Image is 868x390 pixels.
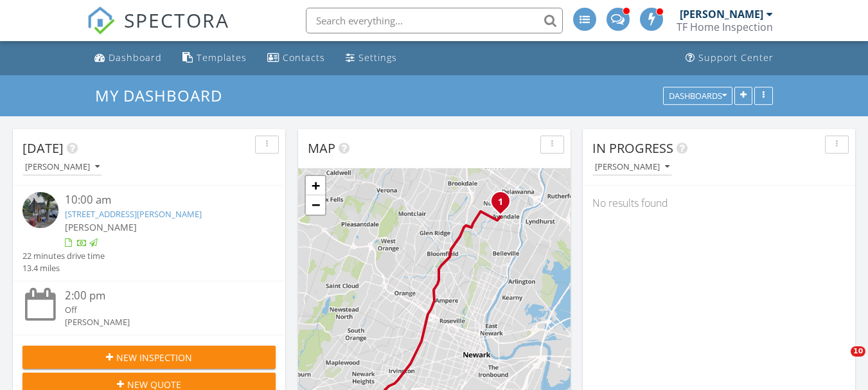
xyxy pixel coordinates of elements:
[308,139,335,157] span: Map
[124,6,229,33] span: SPECTORA
[109,51,162,64] div: Dashboard
[87,6,115,35] img: The Best Home Inspection Software - Spectora
[87,17,229,44] a: SPECTORA
[65,304,255,316] div: Off
[177,46,252,70] a: Templates
[680,46,779,70] a: Support Center
[583,186,855,220] div: No results found
[25,163,100,172] div: [PERSON_NAME]
[592,159,672,176] button: [PERSON_NAME]
[89,46,167,70] a: Dashboard
[851,346,865,357] span: 10
[677,21,773,33] div: TF Home Inspection
[680,8,763,21] div: [PERSON_NAME]
[669,91,727,100] div: Dashboards
[65,221,137,233] span: [PERSON_NAME]
[22,139,64,157] span: [DATE]
[306,176,325,195] a: Zoom in
[663,87,732,105] button: Dashboards
[65,192,255,208] div: 10:00 am
[824,346,855,377] iframe: Intercom live chat
[262,46,330,70] a: Contacts
[22,250,105,262] div: 22 minutes drive time
[359,51,397,64] div: Settings
[592,139,673,157] span: In Progress
[698,51,774,64] div: Support Center
[22,192,58,228] img: streetview
[500,201,508,209] div: 12 Russell Ave, Nutley, NJ 07110
[197,51,247,64] div: Templates
[22,346,276,369] button: New Inspection
[595,163,669,172] div: [PERSON_NAME]
[65,316,255,328] div: [PERSON_NAME]
[306,195,325,215] a: Zoom out
[341,46,402,70] a: Settings
[22,192,276,274] a: 10:00 am [STREET_ADDRESS][PERSON_NAME] [PERSON_NAME] 22 minutes drive time 13.4 miles
[65,208,202,220] a: [STREET_ADDRESS][PERSON_NAME]
[283,51,325,64] div: Contacts
[22,159,102,176] button: [PERSON_NAME]
[116,351,192,364] span: New Inspection
[498,198,503,207] i: 1
[65,288,255,304] div: 2:00 pm
[306,8,563,33] input: Search everything...
[95,85,233,106] a: My Dashboard
[22,262,105,274] div: 13.4 miles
